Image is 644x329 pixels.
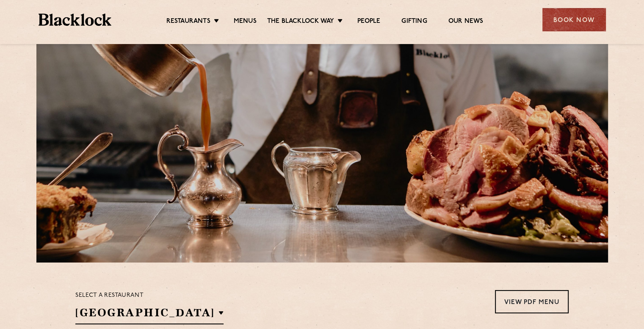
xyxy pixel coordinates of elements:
a: Our News [448,17,484,27]
div: Book Now [542,8,606,31]
a: View PDF Menu [495,290,569,313]
a: Restaurants [166,17,210,27]
a: People [357,17,380,27]
img: BL_Textured_Logo-footer-cropped.svg [39,14,112,26]
a: The Blacklock Way [267,17,334,27]
a: Gifting [401,17,427,27]
h2: [GEOGRAPHIC_DATA] [75,305,224,324]
a: Menus [234,17,257,27]
p: Select a restaurant [75,290,224,301]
